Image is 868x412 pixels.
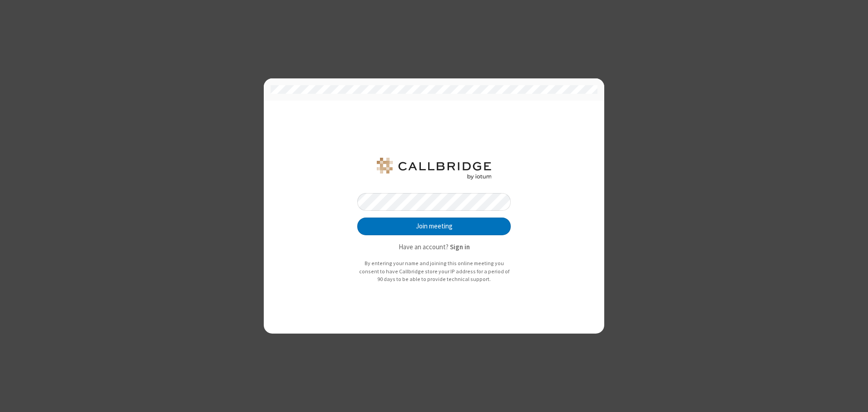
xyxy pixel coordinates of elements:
button: Sign in [450,242,470,252]
strong: Sign in [450,242,470,251]
button: Join meeting [357,218,511,236]
p: By entering your name and joining this online meeting you consent to have Callbridge store your I... [357,259,511,283]
p: Have an account? [357,242,511,252]
img: QA Selenium DO NOT DELETE OR CHANGE [375,158,493,179]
